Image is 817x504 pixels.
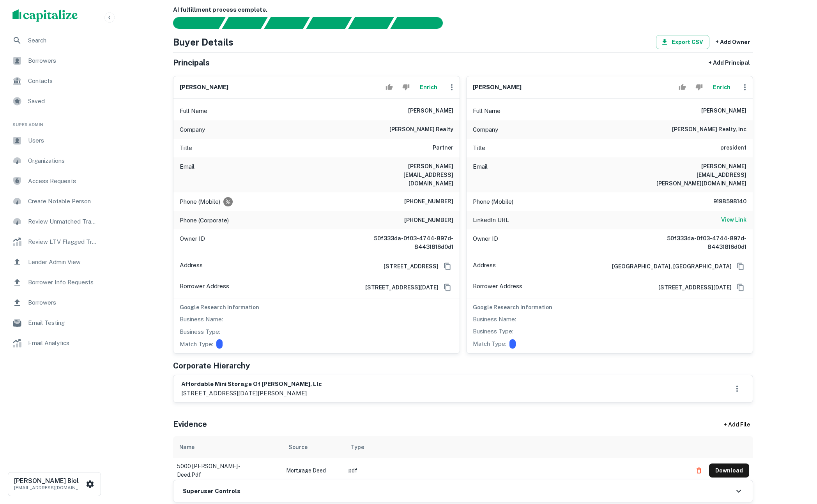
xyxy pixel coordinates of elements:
[288,442,308,452] div: Source
[360,162,453,188] h6: [PERSON_NAME][EMAIL_ADDRESS][DOMAIN_NAME]
[28,257,98,267] span: Lender Admin View
[676,79,689,95] button: Accept
[735,261,746,272] button: Copy Address
[28,338,98,348] span: Email Analytics
[6,131,103,150] a: Users
[180,216,229,225] p: Phone (Corporate)
[28,97,98,106] span: Saved
[709,463,749,478] button: Download
[377,262,439,271] a: [STREET_ADDRESS]
[399,79,413,95] button: Reject
[306,17,352,29] div: Principals found, AI now looking for contact information...
[709,79,734,95] button: Enrich
[6,273,103,292] a: Borrower Info Requests
[721,215,746,224] h6: View Link
[473,215,509,225] p: LinkedIn URL
[6,92,103,111] a: Saved
[6,31,103,50] a: Search
[173,57,210,69] h5: Principals
[6,112,103,131] li: Super Admin
[606,262,732,271] h6: [GEOGRAPHIC_DATA], [GEOGRAPHIC_DATA]
[28,36,98,45] span: Search
[6,314,103,332] a: Email Testing
[653,162,746,188] h6: [PERSON_NAME][EMAIL_ADDRESS][PERSON_NAME][DOMAIN_NAME]
[345,458,688,483] td: pdf
[28,298,98,307] span: Borrowers
[173,436,753,480] div: scrollable content
[473,303,746,312] h6: Google Research Information
[181,389,322,398] p: [STREET_ADDRESS][DATE][PERSON_NAME]
[173,418,207,430] h5: Evidence
[6,212,103,231] a: Review Unmatched Transactions
[359,283,439,292] a: [STREET_ADDRESS][DATE]
[180,315,223,324] p: Business Name:
[282,436,345,458] th: Source
[735,282,746,293] button: Copy Address
[6,172,103,190] a: Access Requests
[721,215,746,225] a: View Link
[180,106,207,116] p: Full Name
[173,35,233,49] h4: Buyer Details
[706,56,753,70] button: + Add Principal
[433,143,453,153] h6: Partner
[778,442,817,479] iframe: Chat Widget
[672,125,746,134] h6: [PERSON_NAME] realty, inc
[6,192,103,211] div: Create Notable Person
[473,83,522,92] h6: [PERSON_NAME]
[473,197,513,206] p: Phone (Mobile)
[653,234,746,251] h6: 50f333da-0f03-4744-897d-84431816d0d1
[389,125,453,134] h6: [PERSON_NAME] realty
[6,72,103,90] div: Contacts
[6,253,103,271] div: Lender Admin View
[28,217,98,226] span: Review Unmatched Transactions
[180,83,228,92] h6: [PERSON_NAME]
[473,162,488,188] p: Email
[692,464,706,477] button: Delete file
[473,106,500,116] p: Full Name
[720,143,746,153] h6: president
[408,106,453,116] h6: [PERSON_NAME]
[391,17,452,29] div: AI fulfillment process complete.
[282,458,345,483] td: Mortgage Deed
[404,216,453,225] h6: [PHONE_NUMBER]
[473,339,506,349] p: Match Type:
[14,484,84,491] p: [EMAIL_ADDRESS][DOMAIN_NAME]
[700,197,746,206] h6: 9198598140
[416,79,441,95] button: Enrich
[28,136,98,145] span: Users
[701,106,746,116] h6: [PERSON_NAME]
[264,17,309,29] div: Documents found, AI parsing details...
[180,340,213,349] p: Match Type:
[28,76,98,86] span: Contacts
[180,261,203,272] p: Address
[473,261,496,272] p: Address
[180,197,220,206] p: Phone (Mobile)
[6,293,103,312] a: Borrowers
[709,418,764,432] div: + Add File
[652,283,732,292] a: [STREET_ADDRESS][DATE]
[382,79,396,95] button: Accept
[180,282,229,293] p: Borrower Address
[222,17,267,29] div: Your request is received and processing...
[6,152,103,170] a: Organizations
[442,282,453,293] button: Copy Address
[473,282,522,293] p: Borrower Address
[28,176,98,186] span: Access Requests
[404,197,453,206] h6: [PHONE_NUMBER]
[6,233,103,251] a: Review LTV Flagged Transactions
[473,143,485,153] p: Title
[14,478,84,484] h6: [PERSON_NAME] Biol
[180,125,205,134] p: Company
[28,56,98,65] span: Borrowers
[6,51,103,70] div: Borrowers
[473,327,513,336] p: Business Type:
[28,156,98,166] span: Organizations
[8,472,101,496] button: [PERSON_NAME] Biol[EMAIL_ADDRESS][DOMAIN_NAME]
